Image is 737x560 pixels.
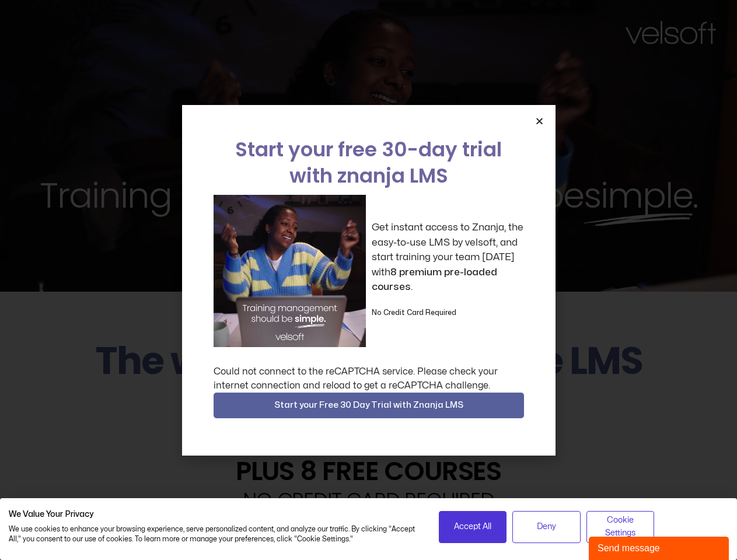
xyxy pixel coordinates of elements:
a: Close [535,117,544,125]
span: Start your Free 30 Day Trial with Znanja LMS [274,398,463,412]
p: Get instant access to Znanja, the easy-to-use LMS by velsoft, and start training your team [DATE]... [372,220,524,295]
button: Adjust cookie preferences [586,511,655,543]
span: Deny [537,520,556,533]
h2: We Value Your Privacy [9,509,421,520]
p: We use cookies to enhance your browsing experience, serve personalized content, and analyze our t... [9,524,421,544]
h2: Start your free 30-day trial with znanja LMS [214,136,524,189]
iframe: chat widget [589,534,731,560]
button: Deny all cookies [512,511,581,543]
button: Start your Free 30 Day Trial with Znanja LMS [214,393,524,418]
strong: No Credit Card Required [372,309,456,316]
strong: 8 premium pre-loaded courses [372,267,497,292]
img: a woman sitting at her laptop dancing [214,195,366,347]
span: Accept All [454,520,491,533]
span: Cookie Settings [594,514,647,540]
div: Could not connect to the reCAPTCHA service. Please check your internet connection and reload to g... [214,365,524,393]
button: Accept all cookies [439,511,507,543]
